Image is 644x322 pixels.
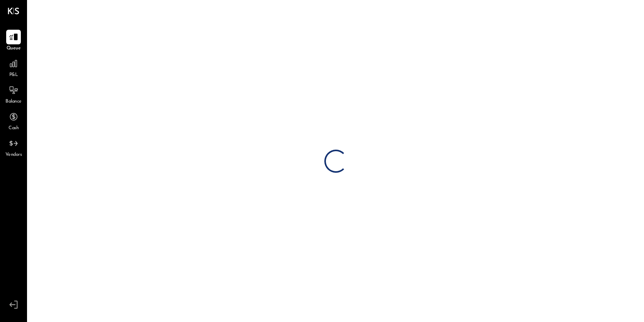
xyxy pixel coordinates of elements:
[9,72,18,79] span: P&L
[0,110,27,132] a: Cash
[0,136,27,158] a: Vendors
[0,56,27,79] a: P&L
[5,152,22,158] span: Vendors
[5,98,22,105] span: Balance
[8,125,19,132] span: Cash
[0,83,27,105] a: Balance
[7,45,21,52] span: Queue
[0,30,27,52] a: Queue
